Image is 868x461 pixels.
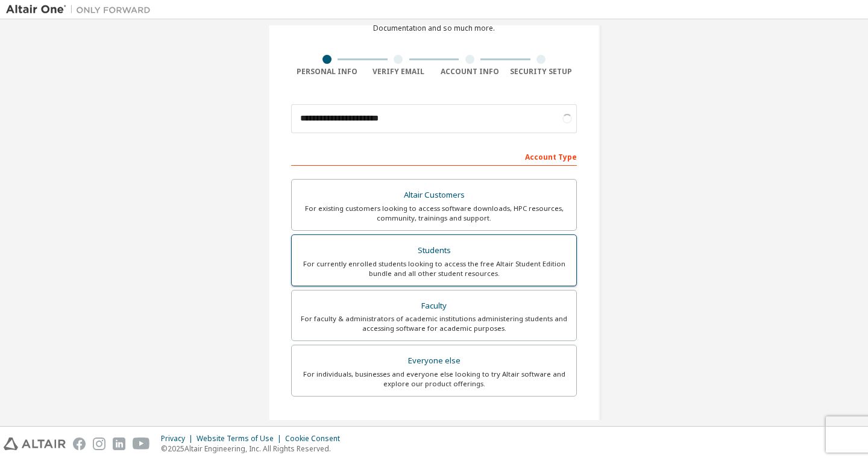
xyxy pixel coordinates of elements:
[73,437,86,450] img: facebook.svg
[6,4,157,16] img: Altair One
[434,67,506,77] div: Account Info
[299,187,569,204] div: Altair Customers
[299,353,569,369] div: Everyone else
[161,444,347,454] p: © 2025 Altair Engineering, Inc. All Rights Reserved.
[299,369,569,389] div: For individuals, businesses and everyone else looking to try Altair software and explore our prod...
[506,67,577,77] div: Security Setup
[299,259,569,278] div: For currently enrolled students looking to access the free Altair Student Edition bundle and all ...
[291,146,577,166] div: Account Type
[291,67,363,77] div: Personal Info
[285,434,347,444] div: Cookie Consent
[299,298,569,315] div: Faculty
[4,437,66,450] img: altair_logo.svg
[363,67,435,77] div: Verify Email
[113,437,125,450] img: linkedin.svg
[291,415,577,434] div: Your Profile
[299,314,569,333] div: For faculty & administrators of academic institutions administering students and accessing softwa...
[299,204,569,223] div: For existing customers looking to access software downloads, HPC resources, community, trainings ...
[93,437,105,450] img: instagram.svg
[161,434,197,444] div: Privacy
[197,434,285,444] div: Website Terms of Use
[133,437,150,450] img: youtube.svg
[299,242,569,259] div: Students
